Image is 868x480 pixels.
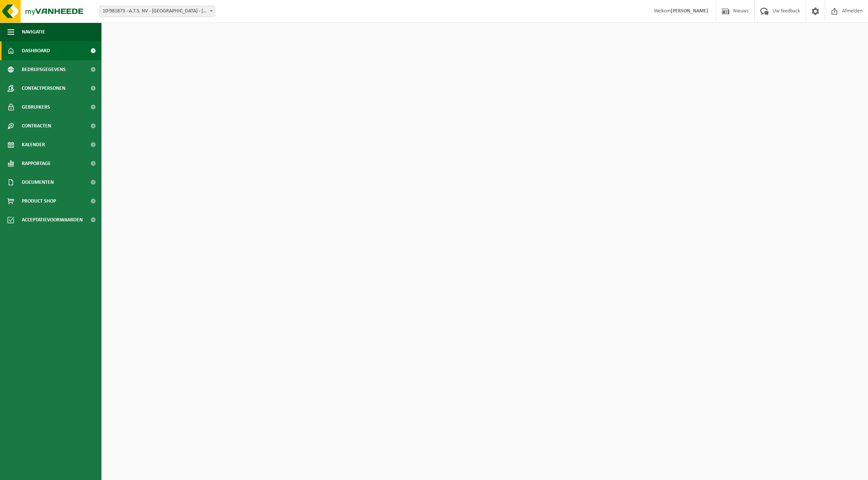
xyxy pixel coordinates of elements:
span: Rapportage [22,154,51,173]
span: Documenten [22,173,54,192]
span: Navigatie [22,23,45,41]
span: Dashboard [22,41,50,60]
span: Product Shop [22,192,56,210]
span: Acceptatievoorwaarden [22,210,83,229]
span: Gebruikers [22,98,50,117]
span: Kalender [22,135,45,154]
span: Contactpersonen [22,79,65,98]
span: Bedrijfsgegevens [22,60,66,79]
strong: [PERSON_NAME] [671,8,708,14]
span: 10-981873 - A.T.S. NV - LANGERBRUGGE - GENT [100,6,215,17]
span: Contracten [22,117,51,135]
span: 10-981873 - A.T.S. NV - LANGERBRUGGE - GENT [99,6,215,17]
